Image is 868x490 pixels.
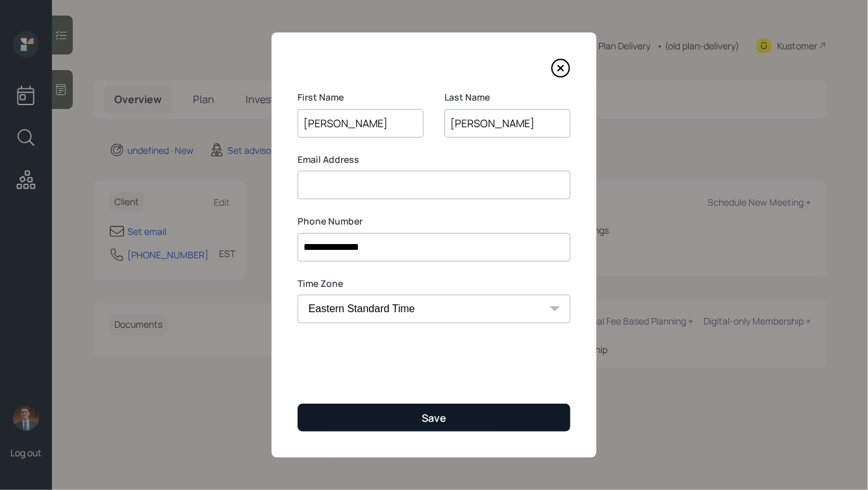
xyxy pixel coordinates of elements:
[422,411,446,425] div: Save
[298,215,570,228] label: Phone Number
[298,404,570,432] button: Save
[298,277,570,290] label: Time Zone
[298,153,570,166] label: Email Address
[444,91,570,104] label: Last Name
[298,91,424,104] label: First Name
